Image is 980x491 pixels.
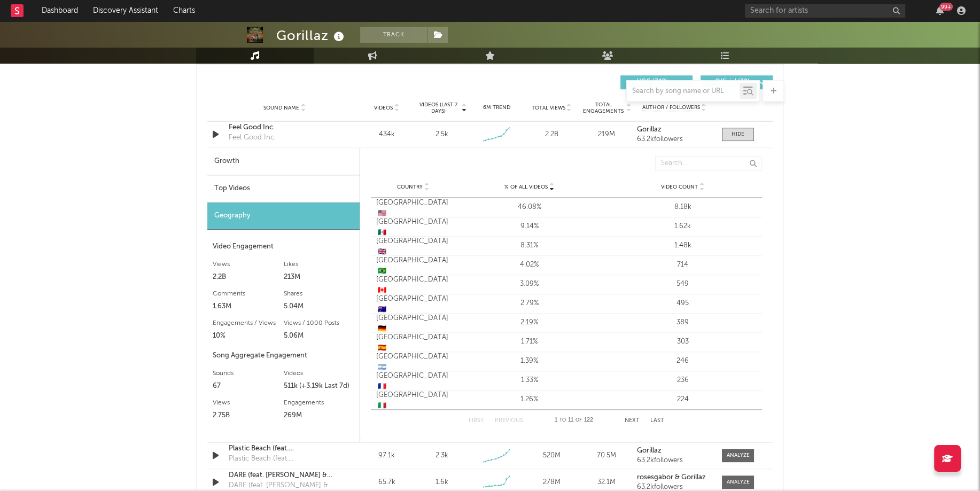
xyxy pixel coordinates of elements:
[284,330,355,342] div: 5.06M
[213,317,284,330] div: Engagements / Views
[229,122,340,133] a: Feel Good Inc.
[376,236,450,257] div: [GEOGRAPHIC_DATA]
[637,457,711,464] div: 63.2k followers
[939,3,953,11] div: 99 +
[455,394,603,405] div: 1.26%
[455,375,603,386] div: 1.33%
[378,287,386,294] span: 🇨🇦
[213,330,284,342] div: 10%
[637,474,711,481] a: rosesgabor & Gorillaz
[207,175,360,202] div: Top Videos
[936,6,944,15] button: 99+
[495,418,523,424] button: Previous
[701,75,773,89] button: Official(32)
[284,258,355,271] div: Likes
[625,418,640,424] button: Next
[435,129,448,140] div: 2.5k
[213,367,284,380] div: Sounds
[504,184,548,190] span: % of all Videos
[455,260,603,270] div: 4.02%
[527,450,577,461] div: 520M
[609,394,757,405] div: 224
[627,87,740,96] input: Search by song name or URL
[455,356,603,367] div: 1.39%
[455,240,603,251] div: 8.31%
[609,202,757,213] div: 8.18k
[637,447,662,454] strong: Gorillaz
[582,102,625,114] span: Total Engagements
[229,133,276,143] div: Feel Good Inc.
[362,129,411,140] div: 434k
[378,364,386,371] span: 🇦🇷
[284,287,355,300] div: Shares
[284,367,355,380] div: Videos
[284,396,355,409] div: Engagements
[609,356,757,367] div: 246
[376,198,450,219] div: [GEOGRAPHIC_DATA]
[376,275,450,295] div: [GEOGRAPHIC_DATA]
[582,129,632,140] div: 219M
[455,337,603,347] div: 1.71%
[229,480,340,491] div: DARE (feat. [PERSON_NAME] & Roses Gabor)
[378,210,386,217] span: 🇺🇸
[362,477,411,488] div: 65.7k
[527,477,577,488] div: 278M
[650,418,664,424] button: Last
[378,325,386,332] span: 🇩🇪
[229,443,340,454] a: Plastic Beach (feat. [PERSON_NAME] and [PERSON_NAME])
[609,260,757,270] div: 714
[545,414,603,427] div: 1 11 122
[637,447,711,455] a: Gorillaz
[609,337,757,347] div: 303
[374,105,393,111] span: Videos
[378,383,386,390] span: 🇫🇷
[213,349,354,362] div: Song Aggregate Engagement
[609,221,757,232] div: 1.62k
[376,332,450,353] div: [GEOGRAPHIC_DATA]
[417,102,460,114] span: Videos (last 7 days)
[376,390,450,411] div: [GEOGRAPHIC_DATA]
[655,156,762,171] input: Search...
[376,294,450,315] div: [GEOGRAPHIC_DATA]
[472,104,522,112] div: 6M Trend
[637,474,706,481] strong: rosesgabor & Gorillaz
[276,27,347,44] div: Gorillaz
[637,136,711,143] div: 63.2k followers
[378,229,386,236] span: 🇲🇽
[609,375,757,386] div: 236
[637,126,711,134] a: Gorillaz
[527,129,577,140] div: 2.2B
[213,258,284,271] div: Views
[263,105,299,111] span: Sound Name
[455,279,603,290] div: 3.09%
[469,418,484,424] button: First
[609,279,757,290] div: 549
[213,409,284,422] div: 2.75B
[620,75,693,89] button: UGC(748)
[661,184,698,190] span: Video Count
[378,402,386,409] span: 🇮🇹
[627,79,676,85] span: UGC ( 748 )
[284,409,355,422] div: 269M
[455,202,603,213] div: 46.08%
[609,298,757,309] div: 495
[455,317,603,328] div: 2.19%
[532,105,565,111] span: Total Views
[582,477,632,488] div: 32.1M
[362,450,411,461] div: 97.1k
[213,271,284,284] div: 2.2B
[378,306,386,313] span: 🇦🇺
[582,450,632,461] div: 70.5M
[575,418,582,423] span: of
[435,477,448,488] div: 1.6k
[360,27,427,43] button: Track
[378,345,386,352] span: 🇪🇸
[229,454,340,464] div: Plastic Beach (feat. [PERSON_NAME] and [PERSON_NAME])
[284,271,355,284] div: 213M
[609,317,757,328] div: 389
[207,148,360,175] div: Growth
[213,240,354,253] div: Video Engagement
[229,470,340,481] a: DARE (feat. [PERSON_NAME] & Roses Gabor)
